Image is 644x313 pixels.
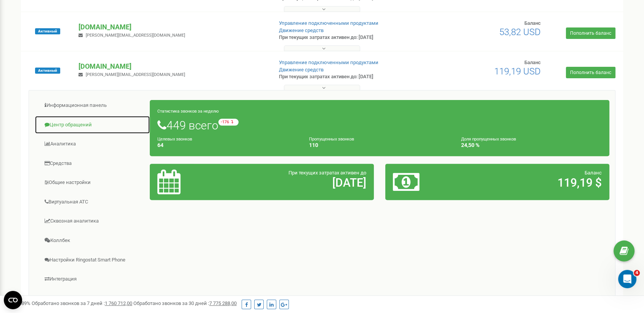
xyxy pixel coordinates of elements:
[35,96,150,115] a: Информационная панель
[35,173,150,192] a: Общие настройки
[279,34,417,41] p: При текущих затратах активен до: [DATE]
[32,300,132,306] span: Обработано звонков за 7 дней :
[157,137,192,142] small: Целевых звонков
[157,119,602,132] h1: 449 всего
[35,116,150,134] a: Центр обращений
[466,176,602,189] h2: 119,19 $
[35,270,150,289] a: Интеграция
[35,135,150,153] a: Аналитика
[634,270,640,276] span: 4
[461,137,516,142] small: Доля пропущенных звонков
[209,300,237,306] u: 7 775 288,00
[35,68,60,74] span: Активный
[279,27,324,33] a: Движение средств
[86,72,185,77] span: [PERSON_NAME][EMAIL_ADDRESS][DOMAIN_NAME]
[157,142,298,148] h4: 64
[279,67,324,73] a: Движение средств
[86,33,185,38] span: [PERSON_NAME][EMAIL_ADDRESS][DOMAIN_NAME]
[618,270,636,288] iframe: Intercom live chat
[35,28,60,34] span: Активный
[279,20,378,26] a: Управление подключенными продуктами
[585,170,602,176] span: Баланс
[105,300,132,306] u: 1 760 712,00
[309,142,450,148] h4: 110
[566,27,615,39] a: Пополнить баланс
[494,66,541,77] span: 119,19 USD
[231,176,366,189] h2: [DATE]
[35,289,150,308] a: Mini CRM
[461,142,602,148] h4: 24,50 %
[524,60,541,65] span: Баланс
[35,231,150,250] a: Коллбек
[279,60,378,65] a: Управление подключенными продуктами
[35,251,150,269] a: Настройки Ringostat Smart Phone
[157,109,219,114] small: Статистика звонков за неделю
[218,119,239,126] small: -176
[35,212,150,231] a: Сквозная аналитика
[35,193,150,211] a: Виртуальная АТС
[35,154,150,173] a: Средства
[524,20,541,26] span: Баланс
[133,300,237,306] span: Обработано звонков за 30 дней :
[309,137,354,142] small: Пропущенных звонков
[78,22,266,32] p: [DOMAIN_NAME]
[566,67,615,78] a: Пополнить баланс
[4,291,22,309] button: Open CMP widget
[288,170,366,176] span: При текущих затратах активен до
[499,27,541,37] span: 53,82 USD
[279,73,417,81] p: При текущих затратах активен до: [DATE]
[78,61,266,71] p: [DOMAIN_NAME]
